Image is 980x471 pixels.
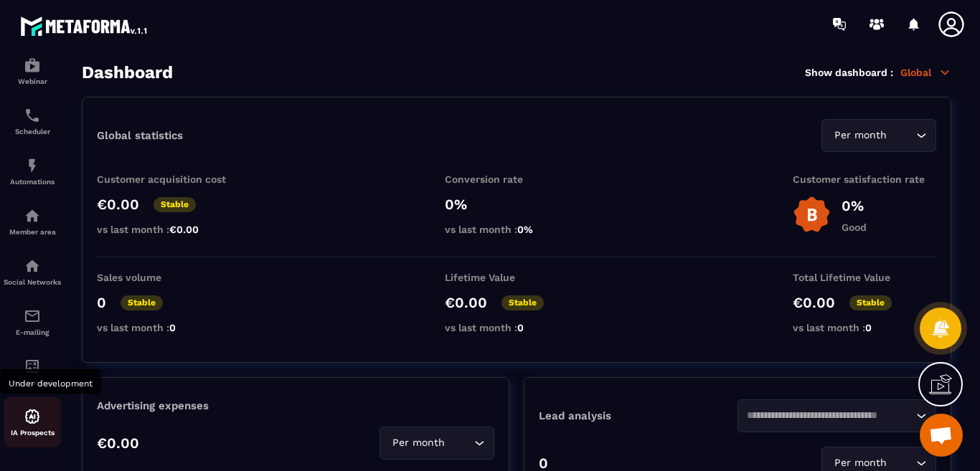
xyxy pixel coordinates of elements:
img: automations [24,408,41,425]
a: accountantaccountantAccounting [4,347,61,397]
a: automationsautomationsAutomations [4,146,61,196]
img: automations [24,57,41,74]
img: automations [24,207,41,224]
img: email [24,308,41,325]
div: Search for option [738,399,936,432]
img: automations [24,157,41,174]
p: Customer acquisition cost [97,173,240,185]
span: Per month [831,128,890,143]
p: Automations [4,178,61,186]
img: logo [20,13,149,39]
p: IA Prospects [4,429,61,437]
span: 0 [865,322,872,333]
span: Under development [9,379,93,389]
p: Customer satisfaction rate [793,173,936,185]
p: vs last month : [793,322,936,333]
span: Per month [389,435,448,451]
input: Search for option [890,455,913,471]
a: automationsautomationsWebinar [4,46,61,96]
h3: Dashboard [82,62,173,82]
span: 0% [517,224,533,235]
p: Lifetime Value [445,272,588,283]
p: Global [900,66,951,79]
p: Social Networks [4,278,61,286]
a: emailemailE-mailing [4,297,61,347]
p: 0% [445,196,588,213]
p: Global statistics [97,129,183,142]
p: Sales volume [97,272,240,283]
p: Lead analysis [539,409,738,422]
span: €0.00 [169,224,199,235]
input: Search for option [448,435,471,451]
p: vs last month : [445,224,588,235]
p: vs last month : [97,224,240,235]
p: Conversion rate [445,173,588,185]
p: Show dashboard : [805,67,893,78]
p: E-mailing [4,328,61,336]
p: Stable [849,295,892,310]
span: 0 [169,322,176,333]
a: social-networksocial-networkSocial Networks [4,247,61,297]
a: automationsautomationsMember area [4,196,61,247]
p: Stable [121,295,163,310]
img: scheduler [24,107,41,124]
p: Member area [4,228,61,236]
p: €0.00 [97,196,139,213]
div: Search for option [380,427,494,460]
input: Search for option [890,128,913,143]
p: €0.00 [793,294,835,311]
img: b-badge-o.b3b20ee6.svg [793,196,831,234]
img: accountant [24,358,41,375]
a: Ouvrir le chat [920,414,963,457]
p: vs last month : [445,322,588,333]
p: Stable [501,295,544,310]
div: Search for option [821,119,936,152]
p: Scheduler [4,128,61,135]
span: 0 [517,322,524,333]
p: Stable [154,197,196,212]
p: €0.00 [445,294,487,311]
img: social-network [24,257,41,275]
span: Per month [831,455,890,471]
p: €0.00 [97,434,139,452]
p: 0 [97,294,106,311]
p: Advertising expenses [97,399,494,412]
p: vs last month : [97,322,240,333]
p: Webinar [4,77,61,85]
p: Good [842,222,867,233]
input: Search for option [747,408,913,424]
p: Total Lifetime Value [793,272,936,283]
p: 0% [842,197,867,214]
a: schedulerschedulerScheduler [4,96,61,146]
